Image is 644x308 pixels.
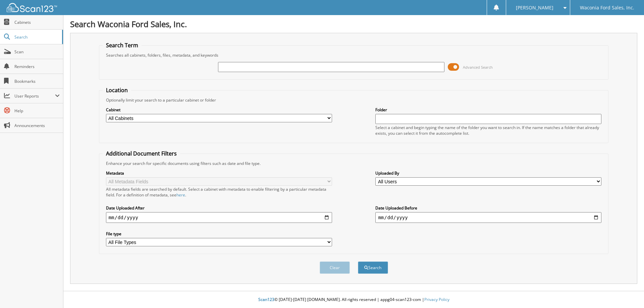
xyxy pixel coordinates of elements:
input: start [106,212,332,223]
span: Advanced Search [463,65,493,70]
label: Metadata [106,170,332,176]
legend: Additional Document Filters [103,150,180,157]
input: end [375,212,601,223]
div: Searches all cabinets, folders, files, metadata, and keywords [103,52,605,58]
span: User Reports [14,93,55,99]
h1: Search Waconia Ford Sales, Inc. [70,18,637,29]
span: Help [14,108,60,114]
div: Enhance your search for specific documents using filters such as date and file type. [103,161,605,166]
label: Date Uploaded Before [375,205,601,211]
a: here [176,192,185,198]
span: Search [14,34,59,40]
label: Cabinet [106,107,332,113]
legend: Location [103,86,131,94]
iframe: Chat Widget [610,276,644,308]
span: Scan123 [258,297,274,302]
label: File type [106,231,332,237]
label: Date Uploaded After [106,205,332,211]
span: Scan [14,49,60,55]
div: Select a cabinet and begin typing the name of the folder you want to search in. If the name match... [375,125,601,136]
div: All metadata fields are searched by default. Select a cabinet with metadata to enable filtering b... [106,186,332,198]
span: Announcements [14,123,60,128]
span: Reminders [14,64,60,69]
img: scan123-logo-white.svg [7,3,57,12]
label: Uploaded By [375,170,601,176]
div: Optionally limit your search to a particular cabinet or folder [103,97,605,103]
div: © [DATE]-[DATE] [DOMAIN_NAME]. All rights reserved | appg04-scan123-com | [63,292,644,308]
a: Privacy Policy [424,297,449,302]
button: Clear [320,261,350,274]
legend: Search Term [103,42,142,49]
label: Folder [375,107,601,113]
span: [PERSON_NAME] [516,6,553,10]
span: Bookmarks [14,78,60,84]
span: Waconia Ford Sales, Inc. [580,6,634,10]
button: Search [358,261,388,274]
span: Cabinets [14,19,60,25]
